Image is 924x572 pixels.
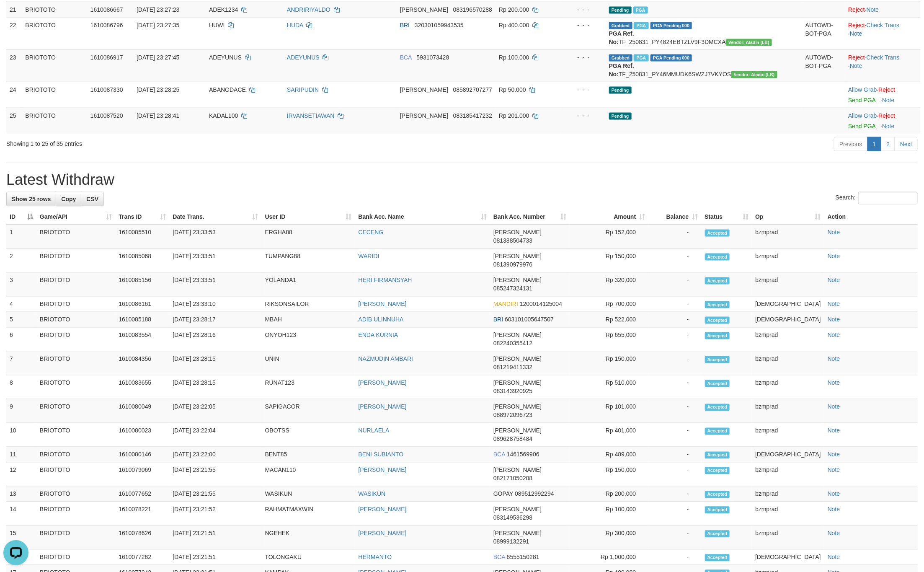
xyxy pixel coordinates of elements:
[867,6,879,13] a: Note
[648,447,701,463] td: -
[493,332,542,339] span: [PERSON_NAME]
[6,82,22,108] td: 24
[6,487,36,502] td: 13
[169,249,261,273] td: [DATE] 23:33:51
[90,86,123,93] span: 1610087330
[648,297,701,312] td: -
[828,277,840,284] a: Note
[359,229,384,236] a: CECENG
[570,447,649,463] td: Rp 489,000
[6,249,36,273] td: 2
[828,253,840,260] a: Note
[705,230,730,237] span: Accepted
[6,399,36,423] td: 9
[169,328,261,352] td: [DATE] 23:28:16
[36,328,115,352] td: BRIOTOTO
[287,112,335,119] a: IRVANSETIAWAN
[3,3,28,28] button: Open LiveChat chat widget
[359,277,412,284] a: HERI FIRMANSYAH
[848,97,875,104] a: Send PGA
[400,86,448,93] span: [PERSON_NAME]
[115,273,169,297] td: 1610085156
[705,254,730,261] span: Accepted
[169,399,261,423] td: [DATE] 23:22:05
[505,316,554,323] span: Copy 603101005647507 to clipboard
[564,53,602,62] div: - - -
[493,404,542,410] span: [PERSON_NAME]
[6,423,36,447] td: 10
[6,192,56,206] a: Show 25 rows
[6,297,36,312] td: 4
[848,22,865,28] a: Reject
[705,404,730,411] span: Accepted
[520,301,562,308] span: Copy 1200014125004 to clipboard
[824,209,918,225] th: Action
[705,467,730,474] span: Accepted
[836,192,918,204] label: Search:
[169,297,261,312] td: [DATE] 23:33:10
[36,352,115,375] td: BRIOTOTO
[209,22,225,28] span: HUWI
[115,328,169,352] td: 1610083554
[22,49,87,82] td: BRIOTOTO
[609,22,632,29] span: Grabbed
[648,463,701,487] td: -
[834,137,867,151] a: Previous
[493,451,505,458] span: BCA
[493,316,503,323] span: BRI
[490,209,570,225] th: Bank Acc. Number: activate to sort column ascending
[137,22,179,28] span: [DATE] 23:27:35
[606,49,802,82] td: TF_250831_PY46MMUDK6SWZJ7VKYOS
[400,112,448,119] span: [PERSON_NAME]
[137,112,179,119] span: [DATE] 23:28:41
[6,49,22,82] td: 23
[828,451,840,458] a: Note
[570,487,649,502] td: Rp 200,000
[570,399,649,423] td: Rp 101,000
[90,22,123,28] span: 1610086796
[848,112,878,119] span: ·
[564,21,602,29] div: - - -
[209,112,238,119] span: KADAL100
[6,225,36,249] td: 1
[570,249,649,273] td: Rp 150,000
[493,261,532,268] span: Copy 081390979976 to clipboard
[564,111,602,120] div: - - -
[705,277,730,285] span: Accepted
[648,399,701,423] td: -
[648,352,701,375] td: -
[848,112,877,119] a: Allow Grab
[262,423,355,447] td: OBOTSS
[705,428,730,435] span: Accepted
[828,554,840,561] a: Note
[493,412,532,419] span: Copy 088972096723 to clipboard
[499,86,526,93] span: Rp 50.000
[879,112,896,119] a: Reject
[648,423,701,447] td: -
[287,86,319,93] a: SARIPUDIN
[359,467,407,474] a: [PERSON_NAME]
[169,487,261,502] td: [DATE] 23:21:55
[36,375,115,399] td: BRIOTOTO
[262,209,355,225] th: User ID: activate to sort column ascending
[6,352,36,375] td: 7
[86,196,98,202] span: CSV
[115,399,169,423] td: 1610080049
[453,86,492,93] span: Copy 085892707277 to clipboard
[209,54,242,61] span: ADEYUNUS
[879,86,896,93] a: Reject
[850,30,862,37] a: Note
[493,467,542,474] span: [PERSON_NAME]
[262,447,355,463] td: BENT85
[570,352,649,375] td: Rp 150,000
[61,196,76,202] span: Copy
[6,209,36,225] th: ID: activate to sort column descending
[359,404,407,410] a: [PERSON_NAME]
[453,6,492,13] span: Copy 083196570288 to clipboard
[845,82,921,108] td: ·
[36,399,115,423] td: BRIOTOTO
[499,112,529,119] span: Rp 201.000
[417,54,449,61] span: Copy 5931073428 to clipboard
[570,225,649,249] td: Rp 152,000
[499,6,529,13] span: Rp 200.000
